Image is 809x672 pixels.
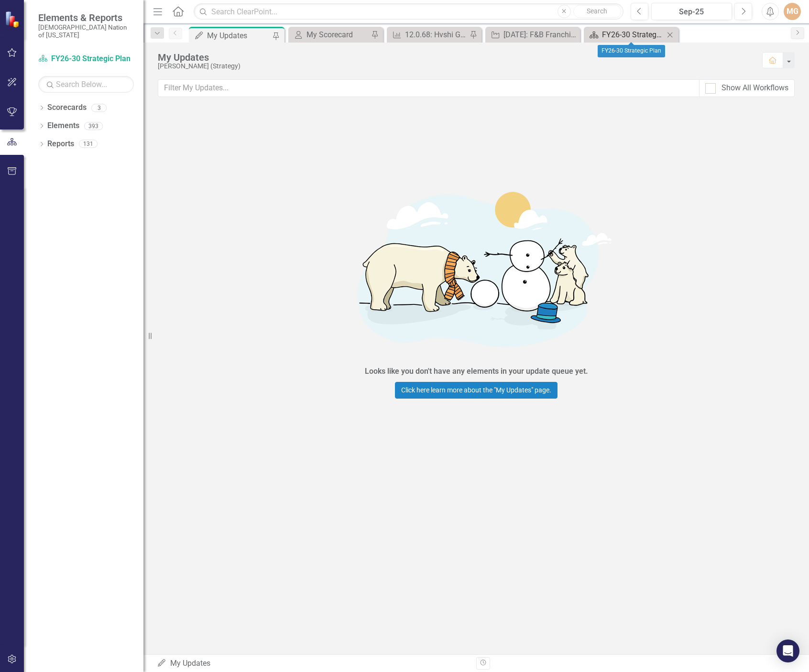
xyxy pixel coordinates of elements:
[598,45,665,57] div: FY26-30 Strategic Plan
[157,658,469,669] div: My Updates
[91,104,107,112] div: 3
[503,29,578,41] div: [DATE]: F&B Franchise and Licensing Opportunities
[306,29,369,41] div: My Scorecard
[38,12,134,23] span: Elements & Reports
[38,76,134,93] input: Search Below...
[722,83,788,94] div: Show All Workflows
[784,3,801,20] button: MG
[389,29,467,41] a: 12.0.68: Hvshi Gift Shop Inventory KPIs
[587,7,607,15] span: Search
[5,11,22,28] img: ClearPoint Strategy
[38,54,134,65] a: FY26-30 Strategic Plan
[488,29,578,41] a: [DATE]: F&B Franchise and Licensing Opportunities
[573,5,621,18] button: Search
[395,382,558,399] a: Click here learn more about the "My Updates" page.
[602,29,664,41] div: FY26-30 Strategic Plan
[158,79,700,97] input: Filter My Updates...
[47,120,79,131] a: Elements
[158,52,753,63] div: My Updates
[79,140,98,148] div: 131
[207,30,270,42] div: My Updates
[365,366,588,377] div: Looks like you don't have any elements in your update queue yet.
[47,102,87,113] a: Scorecards
[776,639,799,662] div: Open Intercom Messenger
[333,173,620,364] img: Getting started
[586,29,664,41] a: FY26-30 Strategic Plan
[655,6,729,18] div: Sep-25
[405,29,467,41] div: 12.0.68: Hvshi Gift Shop Inventory KPIs
[194,3,623,20] input: Search ClearPoint...
[651,3,732,20] button: Sep-25
[158,63,753,70] div: [PERSON_NAME] (Strategy)
[38,23,134,39] small: [DEMOGRAPHIC_DATA] Nation of [US_STATE]
[84,122,103,130] div: 393
[291,29,369,41] a: My Scorecard
[47,139,74,150] a: Reports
